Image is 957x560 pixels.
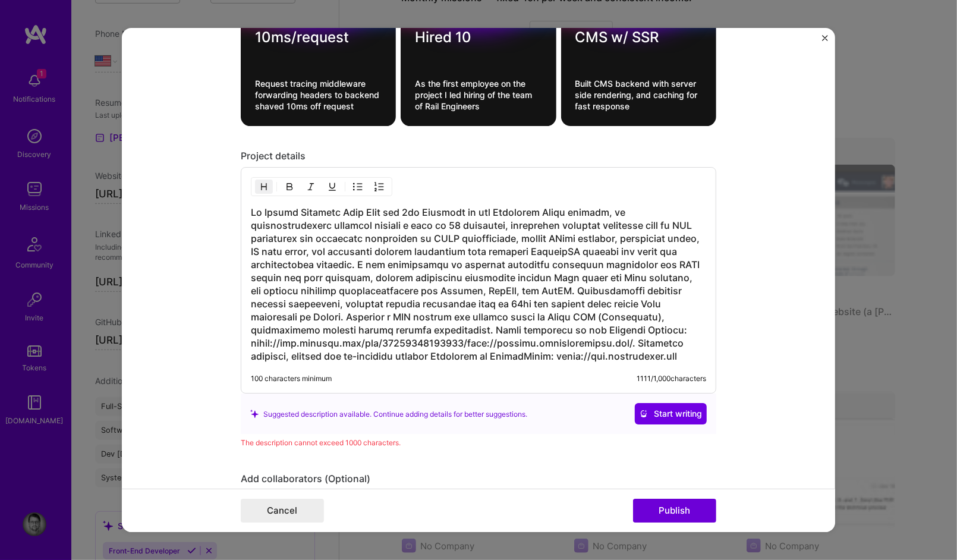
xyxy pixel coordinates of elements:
button: Publish [633,499,716,523]
div: Add collaborators (Optional) [241,473,716,486]
div: Project details [241,150,716,163]
img: Divider [276,180,277,194]
span: Start writing [640,408,702,420]
img: Heading [259,183,269,192]
textarea: Hired 10 [415,29,542,52]
i: icon CrystalBallWhite [640,410,648,419]
img: Divider [345,180,345,194]
textarea: Request tracing middleware forwarding headers to backend shaved 10ms off request [255,78,382,112]
button: Start writing [635,404,707,425]
h3: Lo Ipsumd Sitametc Adip Elit sed 2do Eiusmodt in utl Etdolorem Aliqu enimadm, ve quisnostrudexerc... [251,206,706,363]
textarea: CMS w/ SSR [575,29,702,52]
img: Underline [328,183,337,192]
i: icon SuggestedTeams [250,410,259,418]
textarea: As the first employee on the project I led hiring of the team of Rail Engineers [415,78,542,112]
div: 100 characters minimum [251,375,332,384]
img: Italic [306,183,316,192]
div: 1111 / 1,000 characters [637,375,706,384]
textarea: 10ms/request [255,29,382,52]
div: Add the builders you collaborated with on this project. If they confirm that you’ve worked togeth... [241,488,716,513]
div: Suggested description available. Continue adding details for better suggestions. [250,408,527,420]
img: OL [374,183,384,192]
img: Bold [285,183,294,192]
button: Cancel [241,499,324,523]
img: UL [353,183,363,192]
div: The description cannot exceed 1000 characters. [241,437,716,449]
button: Close [822,35,828,48]
textarea: Built CMS backend with server side rendering, and caching for fast response [575,78,702,112]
